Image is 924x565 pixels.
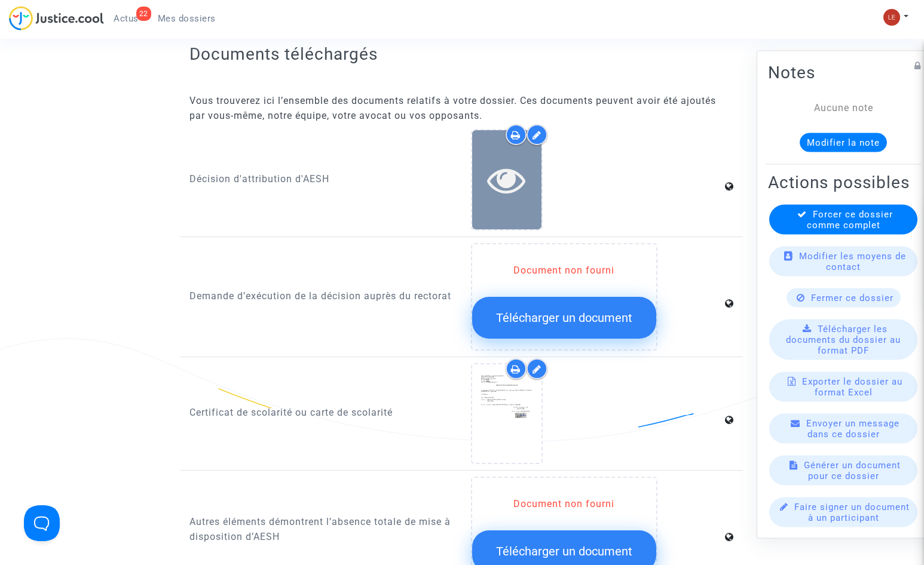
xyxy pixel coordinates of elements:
span: Forcer ce dossier comme complet [807,209,893,231]
span: Télécharger un document [496,544,632,558]
a: Mes dossiers [148,10,225,27]
span: Faire signer un document à un participant [794,502,910,523]
span: Actus [114,13,139,24]
p: Certificat de scolarité ou carte de scolarité [189,405,453,420]
img: jc-logo.svg [9,6,104,30]
span: Télécharger les documents du dossier au format PDF [786,324,901,356]
span: Vous trouverez ici l’ensemble des documents relatifs à votre dossier. Ces documents peuvent avoir... [189,95,716,121]
div: Aucune note [786,101,901,115]
div: Document non fourni [472,263,656,278]
h2: Documents téléchargés [189,44,734,65]
span: Mes dossiers [158,13,216,24]
span: Exporter le dossier au format Excel [802,376,902,398]
p: Demande d’exécution de la décision auprès du rectorat [189,288,453,303]
iframe: Help Scout Beacon - Open [24,505,60,541]
p: Autres éléments démontrent l’absence totale de mise à disposition d’AESH [189,514,453,544]
span: Fermer ce dossier [811,293,894,303]
p: Décision d'attribution d'AESH [189,171,453,186]
span: Générer un document pour ce dossier [804,460,901,481]
span: Télécharger un document [496,311,632,325]
img: 7d989c7df380ac848c7da5f314e8ff03 [883,9,900,26]
div: Document non fourni [472,497,656,511]
button: Modifier la note [800,133,887,152]
span: Envoyer un message dans ce dossier [806,418,899,440]
h2: Actions possibles [768,172,919,193]
button: Télécharger un document [472,297,656,339]
h2: Notes [768,62,919,83]
div: 22 [136,7,151,21]
span: Modifier les moyens de contact [799,251,906,272]
a: 22Actus [104,10,148,27]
